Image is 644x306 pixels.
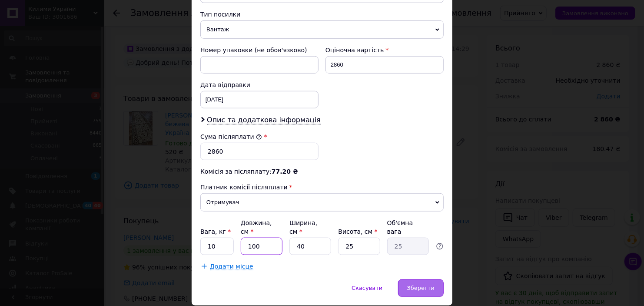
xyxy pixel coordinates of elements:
label: Сума післяплати [200,133,262,140]
span: Зберегти [407,285,435,291]
div: Об'ємна вага [387,219,429,236]
span: Отримувач [200,193,444,212]
label: Довжина, см [241,219,272,235]
span: Тип посилки [200,11,240,18]
div: Комісія за післяплату: [200,167,444,176]
label: Висота, см [338,228,377,235]
label: Вага, кг [200,228,231,235]
span: Скасувати [352,285,382,291]
span: Додати місце [210,263,253,270]
div: Оціночна вартість [325,46,444,54]
span: Вантаж [200,20,444,39]
div: Дата відправки [200,81,319,89]
div: Номер упаковки (не обов'язково) [200,46,319,54]
span: Опис та додаткова інформація [207,116,321,124]
span: Платник комісії післяплати [200,184,288,191]
span: 77.20 ₴ [272,168,298,175]
label: Ширина, см [289,219,317,235]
